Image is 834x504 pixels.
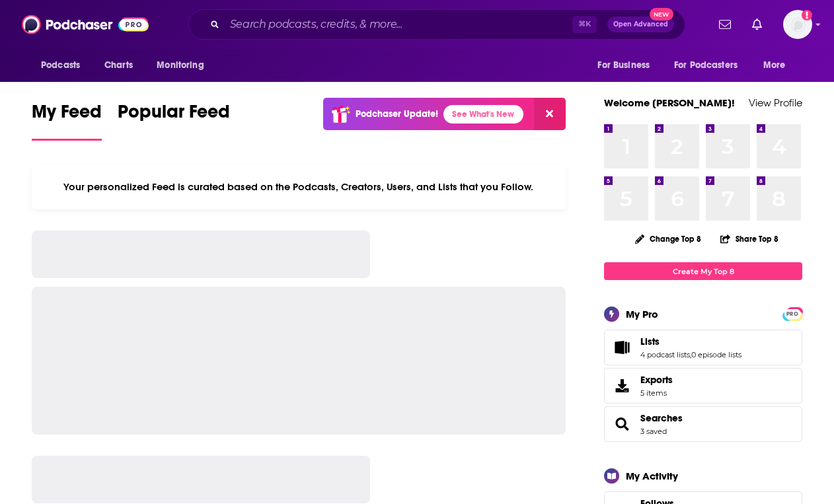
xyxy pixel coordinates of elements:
div: My Pro [626,308,658,320]
span: 5 items [640,388,673,398]
span: My Feed [32,100,102,131]
a: Show notifications dropdown [714,13,736,36]
a: View Profile [749,96,802,109]
button: Change Top 8 [627,231,709,247]
a: 3 saved [640,427,667,436]
button: Show profile menu [783,10,812,39]
input: Search podcasts, credits, & more... [225,14,572,35]
button: open menu [665,53,757,78]
span: ⌘ K [572,16,597,33]
p: Podchaser Update! [356,108,438,120]
span: Exports [640,374,673,386]
a: Searches [609,415,635,433]
a: Lists [640,336,741,347]
span: Exports [609,377,635,395]
a: Create My Top 8 [604,262,802,280]
a: Lists [609,338,635,357]
a: Searches [640,412,683,424]
span: Podcasts [41,56,80,75]
svg: Add a profile image [802,10,812,20]
span: For Podcasters [674,56,738,75]
a: PRO [784,308,800,318]
button: open menu [147,53,221,78]
span: Searches [604,406,802,442]
a: Welcome [PERSON_NAME]! [604,96,735,109]
span: Monitoring [157,56,204,75]
span: New [650,8,673,20]
button: open menu [754,53,802,78]
a: Exports [604,368,802,404]
a: 0 episode lists [691,350,741,359]
span: Popular Feed [118,100,230,131]
a: 4 podcast lists [640,350,690,359]
span: More [763,56,786,75]
button: open menu [588,53,666,78]
span: Logged in as cmand-c [783,10,812,39]
a: My Feed [32,100,102,141]
button: Share Top 8 [720,226,779,252]
button: Open AdvancedNew [607,17,674,32]
button: open menu [32,53,97,78]
span: Lists [604,330,802,365]
div: Search podcasts, credits, & more... [188,9,685,40]
img: User Profile [783,10,812,39]
img: Podchaser - Follow, Share and Rate Podcasts [22,12,149,37]
a: Popular Feed [118,100,230,141]
a: Charts [96,53,141,78]
div: My Activity [626,470,678,482]
a: See What's New [443,105,523,124]
span: Lists [640,336,660,347]
span: For Business [597,56,650,75]
span: Open Advanced [613,21,668,28]
div: Your personalized Feed is curated based on the Podcasts, Creators, Users, and Lists that you Follow. [32,164,566,209]
span: Charts [104,56,133,75]
a: Show notifications dropdown [747,13,767,36]
span: , [690,350,691,359]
